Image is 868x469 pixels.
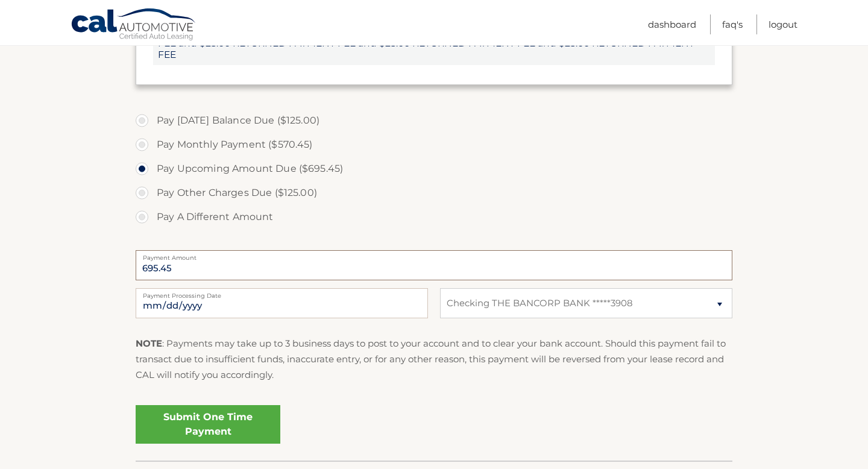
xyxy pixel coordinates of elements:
[136,181,732,205] label: Pay Other Charges Due ($125.00)
[136,109,732,133] label: Pay [DATE] Balance Due ($125.00)
[136,157,732,181] label: Pay Upcoming Amount Due ($695.45)
[769,14,797,34] a: Logout
[136,405,280,444] a: Submit One Time Payment
[722,14,743,34] a: FAQ's
[71,8,197,43] a: Cal Automotive
[136,250,732,260] label: Payment Amount
[136,205,732,229] label: Pay A Different Amount
[136,288,428,318] input: Payment Date
[136,288,428,298] label: Payment Processing Date
[136,250,732,280] input: Payment Amount
[136,338,162,349] strong: NOTE
[648,14,696,34] a: Dashboard
[136,336,732,383] p: : Payments may take up to 3 business days to post to your account and to clear your bank account....
[136,133,732,157] label: Pay Monthly Payment ($570.45)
